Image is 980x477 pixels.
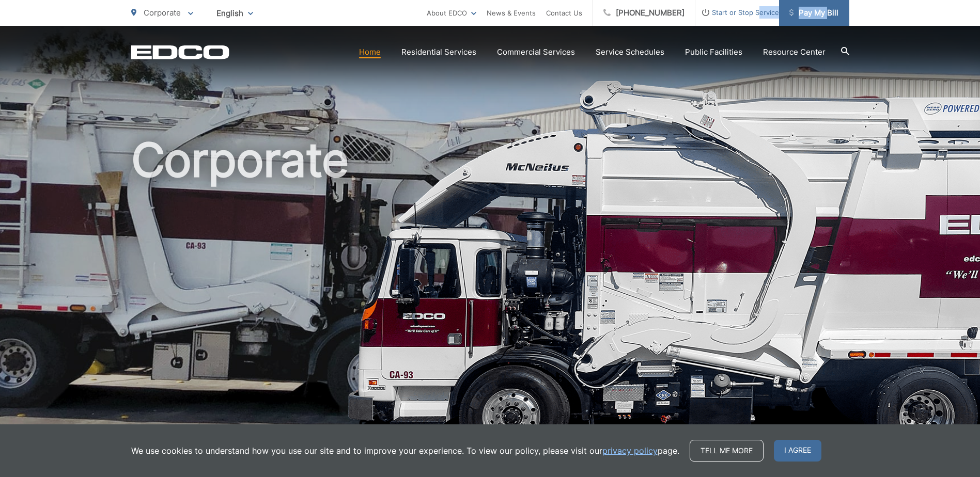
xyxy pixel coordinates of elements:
[427,7,476,19] a: About EDCO
[685,46,742,58] a: Public Facilities
[487,7,536,19] a: News & Events
[690,440,764,462] a: Tell me more
[144,8,181,18] span: Corporate
[359,46,381,58] a: Home
[602,444,658,457] a: privacy policy
[546,7,582,19] a: Contact Us
[789,7,838,19] span: Pay My Bill
[596,46,664,58] a: Service Schedules
[774,440,821,462] span: I agree
[209,4,261,22] span: English
[763,46,826,58] a: Resource Center
[131,134,849,461] h1: Corporate
[131,45,229,59] a: EDCD logo. Return to the homepage.
[131,444,679,457] p: We use cookies to understand how you use our site and to improve your experience. To view our pol...
[401,46,476,58] a: Residential Services
[497,46,575,58] a: Commercial Services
